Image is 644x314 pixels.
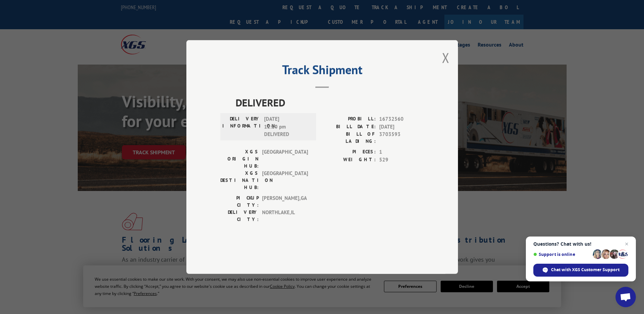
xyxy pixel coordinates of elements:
[533,241,628,247] span: Questions? Chat with us!
[262,148,308,170] span: [GEOGRAPHIC_DATA]
[262,170,308,191] span: [GEOGRAPHIC_DATA]
[322,123,376,131] label: BILL DATE:
[264,115,310,138] span: [DATE] 12:10 pm DELIVERED
[533,264,628,277] div: Chat with XGS Customer Support
[262,194,308,209] span: [PERSON_NAME] , GA
[220,194,259,209] label: PICKUP CITY:
[379,115,424,123] span: 16732560
[533,252,590,257] span: Support is online
[379,156,424,164] span: 529
[322,115,376,123] label: PROBILL:
[222,115,261,138] label: DELIVERY INFORMATION:
[379,130,424,145] span: 3703593
[262,209,308,223] span: NORTHLAKE , IL
[220,65,424,78] h2: Track Shipment
[322,148,376,156] label: PIECES:
[322,130,376,145] label: BILL OF LADING:
[379,123,424,131] span: [DATE]
[322,156,376,164] label: WEIGHT:
[623,240,631,248] span: Close chat
[551,267,620,273] span: Chat with XGS Customer Support
[442,49,449,67] button: Close modal
[220,209,259,223] label: DELIVERY CITY:
[220,170,259,191] label: XGS DESTINATION HUB:
[220,148,259,170] label: XGS ORIGIN HUB:
[615,287,636,307] div: Open chat
[236,95,424,110] span: DELIVERED
[379,148,424,156] span: 1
